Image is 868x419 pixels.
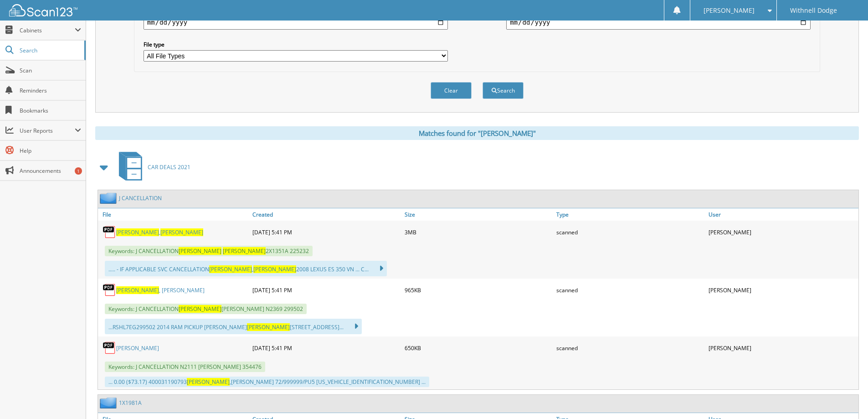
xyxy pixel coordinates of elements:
span: Withnell Dodge [790,8,837,13]
div: 965KB [402,281,555,299]
span: Keywords: J CANCELLATION 2X1351A 225232 [105,246,313,256]
span: [PERSON_NAME] [116,228,159,236]
span: CAR DEALS 2021 [148,163,190,171]
img: folder2.png [100,397,119,409]
img: scan123-logo-white.svg [9,4,77,16]
a: Created [250,208,402,221]
img: PDF.png [103,341,116,355]
span: [PERSON_NAME] [160,228,203,236]
div: scanned [554,223,706,241]
span: [PERSON_NAME] [209,265,252,273]
a: [PERSON_NAME],[PERSON_NAME] [116,228,203,236]
img: PDF.png [103,225,116,239]
span: Scan [20,67,81,74]
span: [PERSON_NAME] [179,305,221,313]
a: Type [554,208,706,221]
span: [PERSON_NAME] [247,323,290,331]
div: ..... - IF APPLICABLE SVC CANCELLATION , 2008 LEXUS ES 350 VN ... C... [105,261,387,276]
a: Size [402,208,555,221]
div: [DATE] 5:41 PM [250,223,402,241]
label: File type [144,41,448,48]
div: scanned [554,339,706,357]
button: Clear [431,82,472,99]
div: 1 [75,167,82,175]
a: 1X1981A [119,399,142,407]
span: [PERSON_NAME] [223,247,266,255]
a: J CANCELLATION [119,194,162,202]
img: PDF.png [103,283,116,297]
div: ... 0.00 ($73.17) 400031190793 ,[PERSON_NAME] 72/999999/PU5 [US_VEHICLE_IDENTIFICATION_NUMBER] ... [105,377,429,387]
div: scanned [554,281,706,299]
div: [DATE] 5:41 PM [250,339,402,357]
input: end [506,15,811,30]
a: CAR DEALS 2021 [113,149,190,185]
span: [PERSON_NAME] [253,265,296,273]
span: Help [20,147,81,155]
span: [PERSON_NAME] [116,286,159,294]
input: start [144,15,448,30]
span: Bookmarks [20,107,81,114]
a: File [98,208,250,221]
span: Search [20,47,80,54]
span: Cabinets [20,26,75,34]
span: [PERSON_NAME] [187,378,230,386]
img: folder2.png [100,192,119,204]
div: [PERSON_NAME] [706,223,858,241]
span: [PERSON_NAME] [179,247,221,255]
span: Keywords: J CANCELLATION N2111 [PERSON_NAME] 354476 [105,362,265,372]
span: User Reports [20,127,75,134]
a: [PERSON_NAME], [PERSON_NAME] [116,286,205,294]
span: Announcements [20,167,81,175]
span: Reminders [20,87,81,94]
div: [DATE] 5:41 PM [250,281,402,299]
div: 3MB [402,223,555,241]
span: Keywords: J CANCELLATION [PERSON_NAME] N2369 299502 [105,304,307,314]
div: 650KB [402,339,555,357]
div: Matches found for "[PERSON_NAME]" [95,126,859,140]
div: [PERSON_NAME] [706,281,858,299]
a: [PERSON_NAME] [116,344,159,352]
div: [PERSON_NAME] [706,339,858,357]
div: ...RSHL7EG299502 2014 RAM PICKUP [PERSON_NAME] [STREET_ADDRESS]... [105,319,362,334]
a: User [706,208,858,221]
button: Search [483,82,524,99]
span: [PERSON_NAME] [704,8,755,13]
